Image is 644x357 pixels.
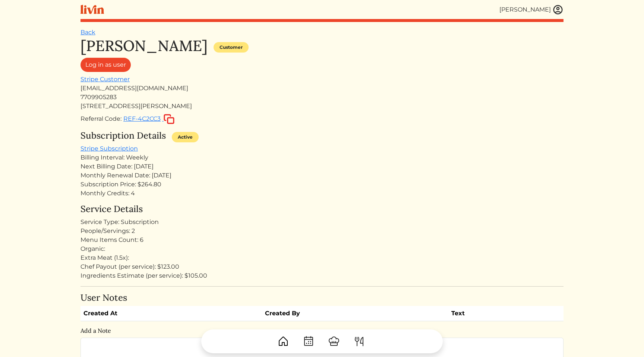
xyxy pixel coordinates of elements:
div: [PERSON_NAME] [499,5,551,14]
div: Service Type: Subscription [80,218,563,227]
h1: [PERSON_NAME] [80,37,208,55]
div: Monthly Credits: 4 [80,189,563,198]
div: [EMAIL_ADDRESS][DOMAIN_NAME] [80,84,563,93]
div: Menu Items Count: 6 [80,236,563,244]
div: Customer [214,42,249,53]
a: Stripe Customer [80,76,130,83]
div: Monthly Renewal Date: [DATE] [80,171,563,180]
div: 7709905283 [80,93,563,102]
h4: User Notes [80,293,563,303]
img: copy-c88c4d5ff2289bbd861d3078f624592c1430c12286b036973db34a3c10e19d95.svg [164,114,174,124]
img: House-9bf13187bcbb5817f509fe5e7408150f90897510c4275e13d0d5fca38e0b5951.svg [277,335,289,347]
div: Active [172,132,199,142]
img: livin-logo-a0d97d1a881af30f6274990eb6222085a2533c92bbd1e4f22c21b4f0d0e3210c.svg [80,5,104,14]
div: Ingredients Estimate (per service): $105.00 [80,271,563,280]
div: Billing Interval: Weekly [80,153,563,162]
h4: Subscription Details [80,130,166,141]
a: Back [80,29,95,36]
th: Text [448,306,536,321]
span: REF-4C2CC3 [123,115,161,122]
div: Next Billing Date: [DATE] [80,162,563,171]
span: Referral Code: [80,115,121,122]
div: [STREET_ADDRESS][PERSON_NAME] [80,102,563,111]
img: ChefHat-a374fb509e4f37eb0702ca99f5f64f3b6956810f32a249b33092029f8484b388.svg [328,335,340,347]
th: Created By [262,306,448,321]
div: Subscription Price: $264.80 [80,180,563,189]
img: user_account-e6e16d2ec92f44fc35f99ef0dc9cddf60790bfa021a6ecb1c896eb5d2907b31c.svg [552,4,563,15]
a: Stripe Subscription [80,145,138,152]
div: Chef Payout (per service): $123.00 [80,262,563,271]
h4: Service Details [80,204,563,215]
a: Log in as user [80,58,131,72]
img: ForkKnife-55491504ffdb50bab0c1e09e7649658475375261d09fd45db06cec23bce548bf.svg [353,335,365,347]
div: People/Servings: 2 [80,227,563,236]
th: Created At [80,306,262,321]
img: CalendarDots-5bcf9d9080389f2a281d69619e1c85352834be518fbc73d9501aef674afc0d57.svg [303,335,315,347]
div: Organic: [80,244,563,253]
button: REF-4C2CC3 [123,114,175,124]
div: Extra Meat (1.5x): [80,253,563,262]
